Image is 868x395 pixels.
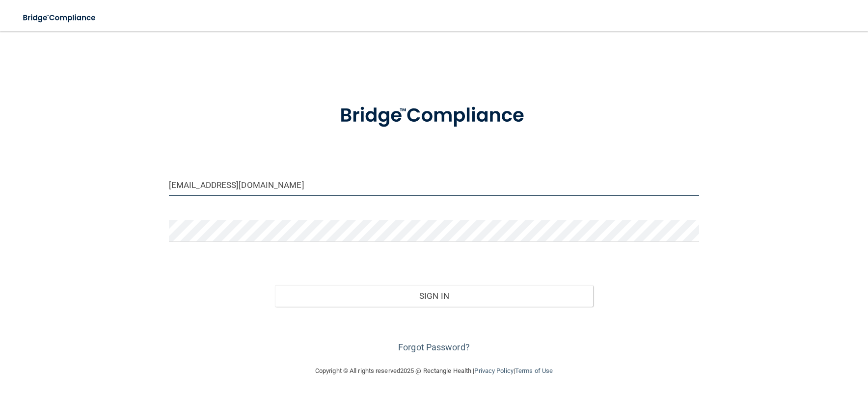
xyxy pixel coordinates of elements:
[255,355,613,387] div: Copyright © All rights reserved 2025 @ Rectangle Health | |
[15,8,105,28] img: bridge_compliance_login_screen.278c3ca4.svg
[169,174,699,196] input: Email
[320,90,548,141] img: bridge_compliance_login_screen.278c3ca4.svg
[515,367,553,374] a: Terms of Use
[398,342,470,352] a: Forgot Password?
[474,367,513,374] a: Privacy Policy
[275,285,593,307] button: Sign In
